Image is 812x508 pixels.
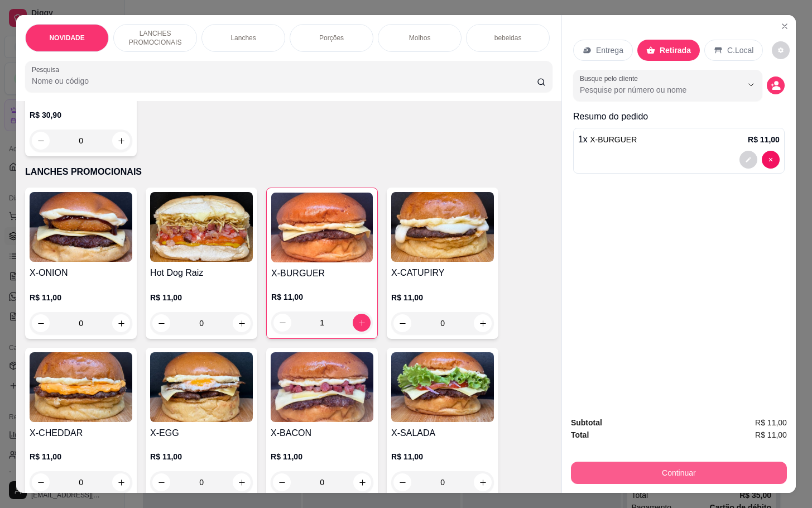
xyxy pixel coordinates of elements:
p: C.Local [727,45,753,56]
span: R$ 11,00 [755,416,787,429]
p: R$ 11,00 [150,292,253,303]
button: Close [776,17,794,35]
img: product-image [30,352,132,422]
h4: X-ONION [30,266,132,280]
p: Retirada [660,45,691,56]
span: R$ 11,00 [755,429,787,441]
p: R$ 11,00 [748,134,780,145]
strong: Total [571,430,589,439]
button: increase-product-quantity [112,132,130,150]
p: R$ 11,00 [150,451,253,462]
img: product-image [271,193,373,262]
img: product-image [391,352,494,422]
button: Show suggestions [742,76,760,94]
label: Busque pelo cliente [580,74,642,83]
h4: Hot Dog Raiz [150,266,253,280]
button: decrease-product-quantity [762,151,780,169]
p: Entrega [596,45,623,56]
h4: X-BURGUER [271,267,373,280]
p: Molhos [409,33,431,42]
h4: X-SALADA [391,426,494,440]
p: R$ 11,00 [391,451,494,462]
p: NOVIDADE [49,33,84,42]
input: Busque pelo cliente [580,84,724,95]
button: Continuar [571,462,787,484]
p: 1 x [578,133,637,146]
h4: X-BACON [271,426,373,440]
button: decrease-product-quantity [32,132,50,150]
img: product-image [150,352,253,422]
p: R$ 11,00 [391,292,494,303]
img: product-image [150,192,253,262]
p: Porções [319,33,344,42]
h4: X-CATUPIRY [391,266,494,280]
button: decrease-product-quantity [772,41,790,59]
p: Resumo do pedido [573,110,785,123]
h4: X-CHEDDAR [30,426,132,440]
h4: X-EGG [150,426,253,440]
p: LANCHES PROMOCIONAIS [25,165,552,179]
p: R$ 11,00 [271,291,373,303]
button: decrease-product-quantity [767,76,785,94]
button: decrease-product-quantity [739,151,757,169]
label: Pesquisa [32,65,63,74]
img: product-image [391,192,494,262]
img: product-image [30,192,132,262]
p: bebeidas [494,33,522,42]
span: X-BURGUER [590,135,637,144]
input: Pesquisa [32,75,537,87]
strong: Subtotal [571,418,602,427]
p: R$ 11,00 [30,451,132,462]
p: R$ 11,00 [271,451,373,462]
img: product-image [271,352,373,422]
p: LANCHES PROMOCIONAIS [123,29,188,47]
p: Lanches [230,33,256,42]
p: R$ 30,90 [30,109,132,121]
p: R$ 11,00 [30,292,132,303]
